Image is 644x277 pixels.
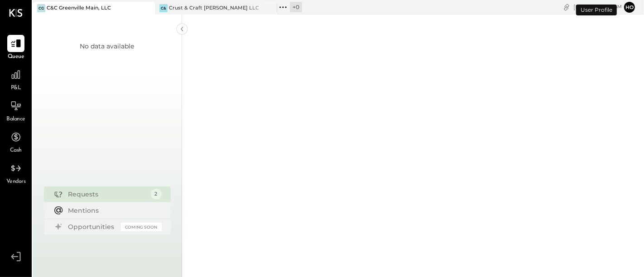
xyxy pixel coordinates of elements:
[576,5,617,15] div: User Profile
[68,222,116,231] div: Opportunities
[169,5,259,12] div: Crust & Craft [PERSON_NAME] LLC
[68,206,157,215] div: Mentions
[159,4,168,12] div: C&
[6,178,26,186] span: Vendors
[10,147,22,155] span: Cash
[8,53,24,61] span: Queue
[11,84,21,92] span: P&L
[6,115,25,124] span: Balance
[80,42,135,51] div: No data available
[614,4,622,10] span: am
[0,160,31,186] a: Vendors
[562,2,571,12] div: copy link
[151,189,162,200] div: 2
[47,5,111,12] div: C&C Greenville Main, LLC
[290,2,302,12] div: + 0
[624,2,635,13] button: ho
[121,223,162,231] div: Coming Soon
[0,66,31,92] a: P&L
[573,3,622,11] div: [DATE]
[37,4,45,12] div: CG
[595,3,613,11] span: 11 : 43
[0,129,31,155] a: Cash
[0,35,31,61] a: Queue
[68,190,146,199] div: Requests
[0,97,31,124] a: Balance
